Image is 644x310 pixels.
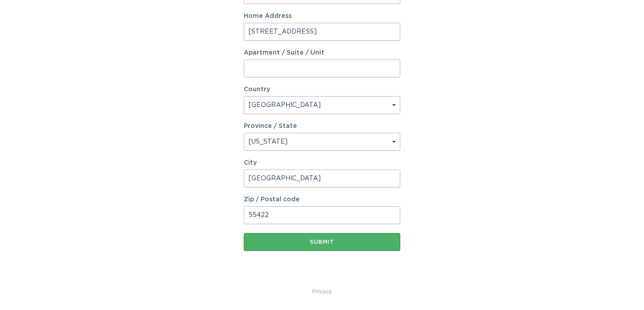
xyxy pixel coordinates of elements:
[244,233,400,251] button: Submit
[248,239,396,245] div: Submit
[244,123,297,129] label: Province / State
[244,50,400,56] label: Apartment / Suite / Unit
[244,196,400,203] label: Zip / Postal code
[244,13,400,19] label: Home Address
[244,160,400,166] label: City
[244,86,270,93] label: Country
[312,287,332,297] a: Privacy Policy & Terms of Use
